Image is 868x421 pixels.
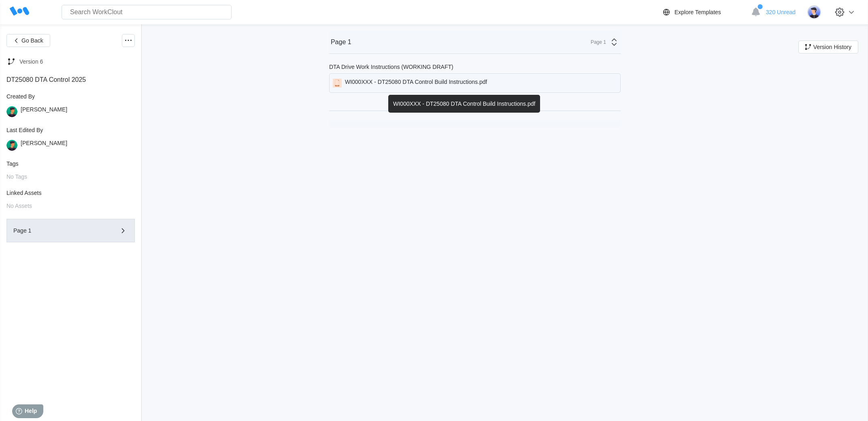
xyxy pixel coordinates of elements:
[62,5,232,19] input: Search WorkClout
[798,41,858,53] button: Version History
[766,9,796,15] span: 320 Unread
[586,39,606,45] div: Page 1
[813,44,851,50] span: Version History
[6,173,135,180] div: No Tags
[6,219,135,242] button: Page 1
[807,5,821,19] img: user-5.png
[6,203,135,209] div: No Assets
[6,160,135,167] div: Tags
[13,228,105,233] div: Page 1
[6,140,17,151] img: user.png
[6,190,135,196] div: Linked Assets
[6,106,17,117] img: user.png
[6,34,50,47] button: Go Back
[345,79,487,88] div: WI000XXX - DT25080 DTA Control Build Instructions.pdf
[329,64,453,70] div: DTA Drive Work Instructions (WORKING DRAFT)
[19,58,43,65] div: Version 6
[21,38,43,43] span: Go Back
[21,140,67,151] div: [PERSON_NAME]
[388,95,540,113] div: WI000XXX - DT25080 DTA Control Build Instructions.pdf
[6,93,135,100] div: Created By
[21,106,67,117] div: [PERSON_NAME]
[674,9,721,15] div: Explore Templates
[662,7,747,17] a: Explore Templates
[6,76,135,83] div: DT25080 DTA Control 2025
[6,127,135,133] div: Last Edited By
[331,38,351,46] div: Page 1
